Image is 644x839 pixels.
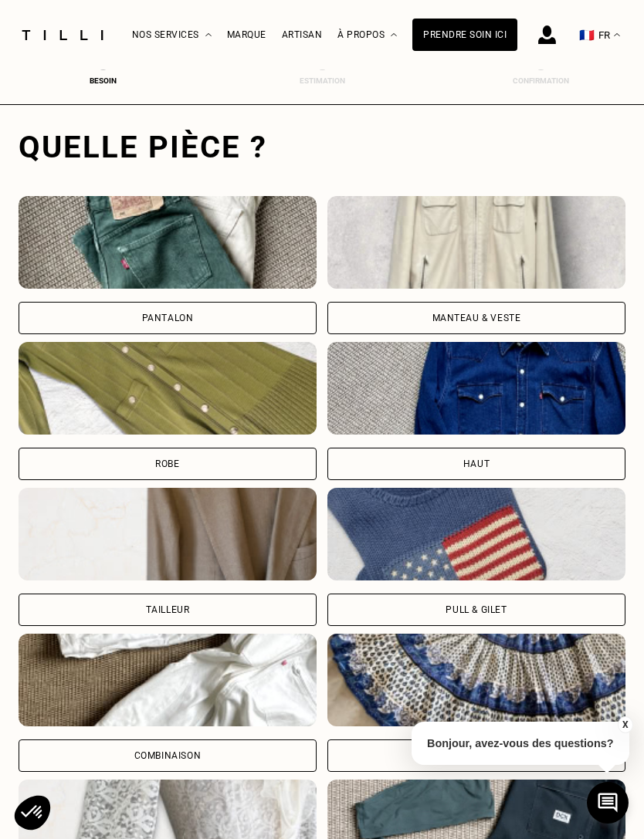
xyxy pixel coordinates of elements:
[205,33,212,37] img: Menu déroulant
[19,488,317,580] img: Tilli retouche votre Tailleur
[146,605,190,614] div: Tailleur
[617,716,632,733] button: X
[391,33,397,37] img: Menu déroulant à propos
[227,29,266,40] a: Marque
[327,196,625,289] img: Tilli retouche votre Manteau & Veste
[463,459,490,469] div: Haut
[16,30,109,40] img: Logo du service de couturière Tilli
[412,19,517,51] a: Prendre soin ici
[510,76,571,85] div: Confirmation
[73,76,134,85] div: Besoin
[327,634,625,726] img: Tilli retouche votre Jupe
[19,196,317,289] img: Tilli retouche votre Pantalon
[538,25,556,44] img: icône connexion
[337,1,397,69] div: À propos
[571,1,628,69] button: 🇫🇷 FR
[132,1,212,69] div: Nos services
[579,28,595,42] span: 🇫🇷
[412,722,629,765] p: Bonjour, avez-vous des questions?
[614,33,620,37] img: menu déroulant
[291,76,353,85] div: Estimation
[134,751,202,760] div: Combinaison
[19,342,317,435] img: Tilli retouche votre Robe
[19,634,317,726] img: Tilli retouche votre Combinaison
[19,129,625,165] div: Quelle pièce ?
[327,342,625,435] img: Tilli retouche votre Haut
[446,605,507,614] div: Pull & gilet
[432,313,521,323] div: Manteau & Veste
[155,459,179,469] div: Robe
[142,313,194,323] div: Pantalon
[327,488,625,580] img: Tilli retouche votre Pull & gilet
[282,29,323,40] a: Artisan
